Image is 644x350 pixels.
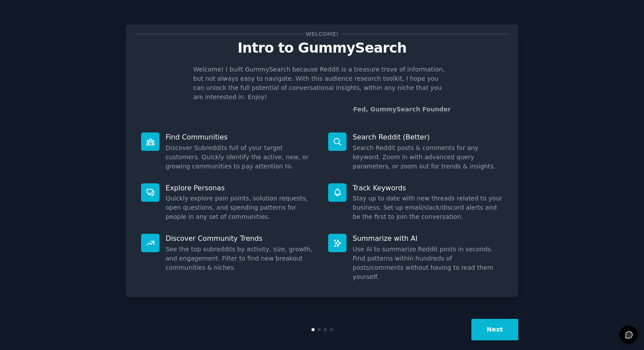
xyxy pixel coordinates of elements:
dd: Quickly explore pain points, solution requests, open questions, and spending patterns for people ... [166,194,316,221]
a: Fed, GummySearch Founder [353,106,451,113]
p: Search Reddit (Better) [353,132,503,142]
div: - [351,105,451,114]
p: Discover Community Trends [166,234,316,243]
p: Intro to GummySearch [135,40,509,56]
dd: Search Reddit posts & comments for any keyword. Zoom in with advanced query parameters, or zoom o... [353,143,503,171]
dd: Stay up to date with new threads related to your business. Set up email/slack/discord alerts and ... [353,194,503,221]
p: Track Keywords [353,183,503,193]
p: Explore Personas [166,183,316,193]
span: Welcome! [304,29,340,39]
button: Next [471,319,518,340]
p: Find Communities [166,132,316,142]
dd: Use AI to summarize Reddit posts in seconds. Find patterns within hundreds of posts/comments with... [353,245,503,282]
p: Summarize with AI [353,234,503,243]
dd: Discover Subreddits full of your target customers. Quickly identify the active, new, or growing c... [166,143,316,171]
dd: See the top subreddits by activity, size, growth, and engagement. Filter to find new breakout com... [166,245,316,272]
p: Welcome! I built GummySearch because Reddit is a treasure trove of information, but not always ea... [193,65,451,102]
